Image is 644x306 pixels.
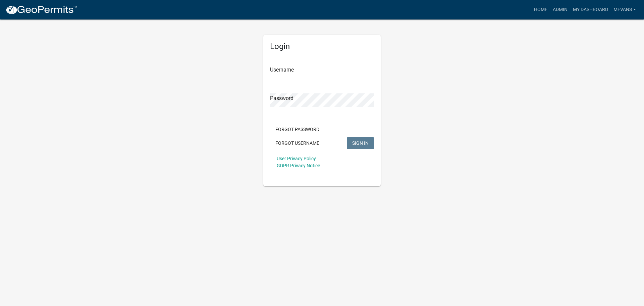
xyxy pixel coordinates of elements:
[570,3,611,16] a: My Dashboard
[611,3,639,16] a: Mevans
[270,123,325,135] button: Forgot Password
[550,3,570,16] a: Admin
[270,137,325,149] button: Forgot Username
[277,163,320,168] a: GDPR Privacy Notice
[352,140,369,145] span: SIGN IN
[531,3,550,16] a: Home
[277,156,316,161] a: User Privacy Policy
[270,42,374,51] h5: Login
[347,137,374,149] button: SIGN IN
